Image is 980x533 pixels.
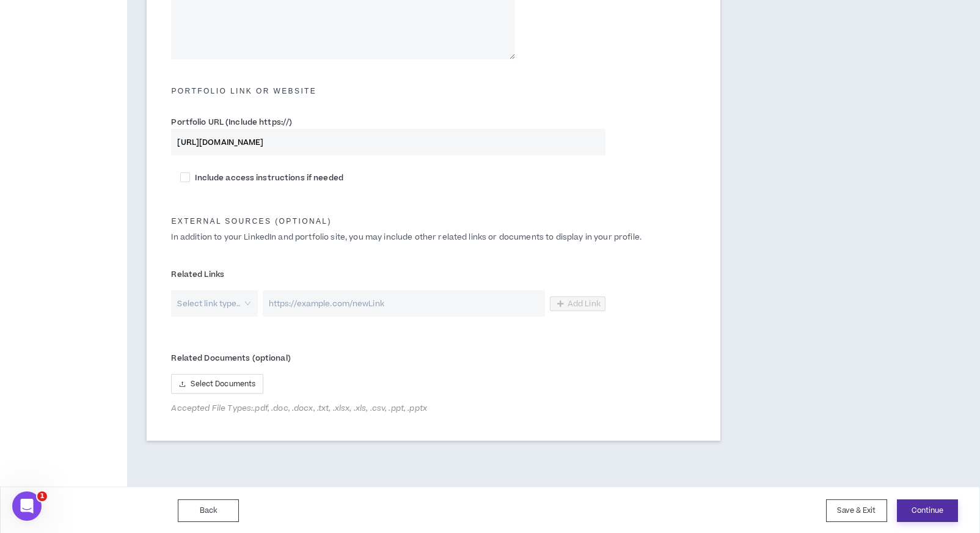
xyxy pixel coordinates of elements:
[179,381,186,388] span: upload
[37,491,47,501] span: 1
[171,232,642,243] span: In addition to your LinkedIn and portfolio site, you may include other related links or documents...
[171,403,605,413] span: Accepted File Types: .pdf, .doc, .docx, .txt, .xlsx, .xls, .csv, .ppt, .pptx
[171,374,263,394] button: uploadSelect Documents
[171,353,290,364] span: Related Documents (optional)
[178,499,239,522] button: Back
[12,491,42,521] iframe: Intercom live chat
[162,87,705,95] h5: Portfolio Link or Website
[171,269,224,280] span: Related Links
[263,290,545,317] input: https://example.com/newLink
[826,499,887,522] button: Save & Exit
[162,217,705,226] h5: External Sources (optional)
[171,112,292,132] label: Portfolio URL (Include https://)
[191,378,255,390] span: Select Documents
[171,129,605,155] input: Portfolio URL
[550,296,605,311] button: Add Link
[897,499,958,522] button: Continue
[190,172,348,183] span: Include access instructions if needed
